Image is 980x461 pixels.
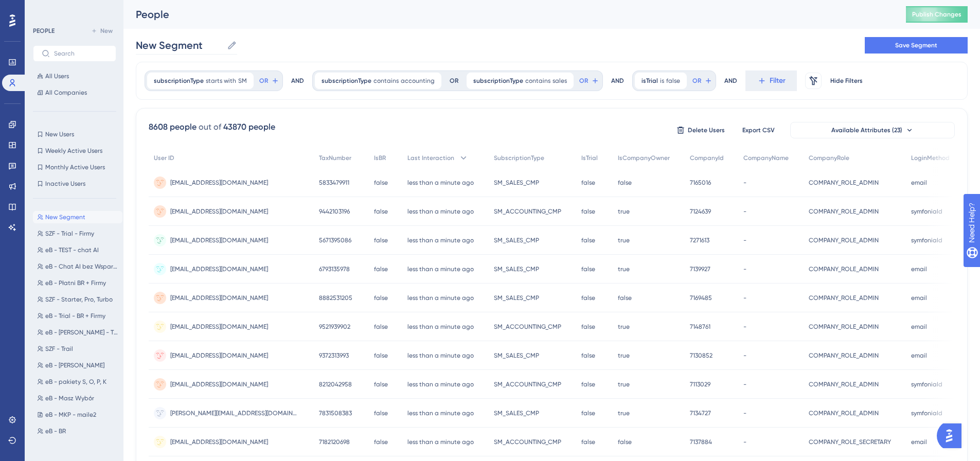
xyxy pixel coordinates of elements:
span: [EMAIL_ADDRESS][DOMAIN_NAME] [170,236,268,244]
span: SM [238,77,247,85]
span: email [911,179,927,187]
button: Save Segment [865,37,968,54]
span: [EMAIL_ADDRESS][DOMAIN_NAME] [170,294,268,302]
span: true [618,351,630,360]
button: OR [578,73,600,89]
span: is [660,77,664,85]
span: SM_ACCOUNTING_CMP [494,323,561,331]
span: New [100,27,113,35]
time: less than a minute ago [407,294,474,302]
span: false [374,265,388,273]
span: contains [373,77,399,85]
span: false [581,351,595,360]
span: CompanyName [743,154,789,162]
button: Weekly Active Users [33,145,116,157]
span: contains [525,77,550,85]
div: 43870 people [223,121,275,133]
span: 7169485 [690,294,712,302]
div: 8608 people [149,121,197,133]
span: New Users [45,130,74,138]
button: eB - Chat AI bez Wsparcia [33,260,122,273]
span: eB - MKP - maile2 [45,411,96,419]
button: eB - Płatni BR + Firmy [33,277,122,289]
span: 7134727 [690,409,711,417]
button: Available Attributes (23) [790,122,955,138]
span: false [581,323,595,331]
button: SZF - Trial - Firmy [33,227,122,240]
span: SM_ACCOUNTING_CMP [494,380,561,388]
span: false [581,179,595,187]
span: CompanyRole [809,154,849,162]
span: COMPANY_ROLE_ADMIN [809,351,879,360]
span: IsBR [374,154,386,162]
span: [EMAIL_ADDRESS][DOMAIN_NAME] [170,179,268,187]
span: eB - Trial - BR + Firmy [45,312,105,320]
span: SM_SALES_CMP [494,294,539,302]
span: true [618,236,630,244]
span: 9521939902 [319,323,350,331]
span: 7137884 [690,438,712,446]
span: email [911,294,927,302]
span: 7139927 [690,265,710,273]
span: COMPANY_ROLE_ADMIN [809,323,879,331]
span: true [618,409,630,417]
div: OR [450,77,458,85]
span: subscriptionType [322,77,371,85]
span: - [743,380,746,388]
span: COMPANY_ROLE_SECRETARY [809,438,891,446]
span: Weekly Active Users [45,147,102,155]
button: Publish Changes [906,6,968,23]
span: CompanyId [690,154,724,162]
span: false [374,351,388,360]
span: accounting [401,77,435,85]
span: eB - Płatni BR + Firmy [45,279,106,287]
span: 7182120698 [319,438,350,446]
span: 7165016 [690,179,711,187]
span: 8882531205 [319,294,352,302]
span: OR [259,77,268,85]
span: false [374,438,388,446]
span: [EMAIL_ADDRESS][DOMAIN_NAME] [170,265,268,273]
input: Search [54,50,108,57]
div: out of [199,121,221,133]
span: - [743,351,746,360]
span: 7148761 [690,323,710,331]
button: SZF - Starter, Pro, Turbo [33,293,122,306]
span: SZF - Trial - Firmy [45,229,94,238]
span: eB - pakiety S, O, P, K [45,378,106,386]
span: false [374,294,388,302]
button: eB - TEST - chat AI [33,244,122,256]
span: true [618,207,630,216]
span: Last Interaction [407,154,454,162]
span: SM_ACCOUNTING_CMP [494,438,561,446]
span: COMPANY_ROLE_ADMIN [809,294,879,302]
span: [PERSON_NAME][EMAIL_ADDRESS][DOMAIN_NAME] [170,409,299,417]
span: Publish Changes [912,10,961,19]
span: 5833479911 [319,179,349,187]
span: eB - Chat AI bez Wsparcia [45,262,118,271]
span: false [374,409,388,417]
button: eB - Trial - BR + Firmy [33,310,122,322]
span: COMPANY_ROLE_ADMIN [809,380,879,388]
button: Delete Users [675,122,726,138]
span: [EMAIL_ADDRESS][DOMAIN_NAME] [170,438,268,446]
div: AND [291,70,304,91]
span: 9442103196 [319,207,350,216]
span: COMPANY_ROLE_ADMIN [809,207,879,216]
button: Monthly Active Users [33,161,116,173]
time: less than a minute ago [407,381,474,388]
button: eB - [PERSON_NAME] [33,359,122,371]
span: [EMAIL_ADDRESS][DOMAIN_NAME] [170,351,268,360]
span: IsTrial [581,154,598,162]
span: COMPANY_ROLE_ADMIN [809,179,879,187]
time: less than a minute ago [407,323,474,330]
button: OR [258,73,280,89]
span: SM_SALES_CMP [494,265,539,273]
button: eB - [PERSON_NAME] - TRIAL [33,326,122,339]
input: Segment Name [136,38,223,52]
span: false [581,207,595,216]
span: Hide Filters [830,77,863,85]
span: User ID [154,154,174,162]
span: SZF - Trail [45,345,73,353]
